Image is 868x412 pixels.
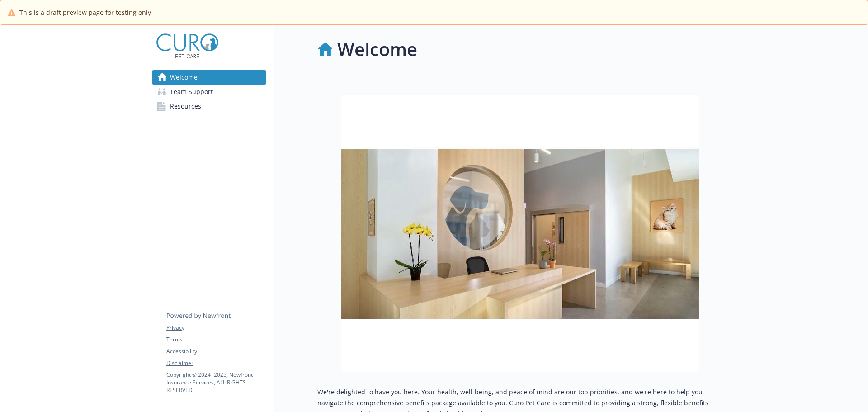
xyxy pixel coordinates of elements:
[170,85,213,99] span: Team Support
[166,336,266,344] a: Terms
[166,371,266,394] p: Copyright © 2024 - 2025 , Newfront Insurance Services, ALL RIGHTS RESERVED
[166,347,266,355] a: Accessibility
[19,8,151,17] span: This is a draft preview page for testing only
[152,70,266,85] a: Welcome
[166,359,266,367] a: Disclaimer
[152,99,266,114] a: Resources
[166,324,266,332] a: Privacy
[337,36,417,63] h1: Welcome
[170,70,198,85] span: Welcome
[152,85,266,99] a: Team Support
[341,95,699,372] img: overview page banner
[170,99,201,114] span: Resources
